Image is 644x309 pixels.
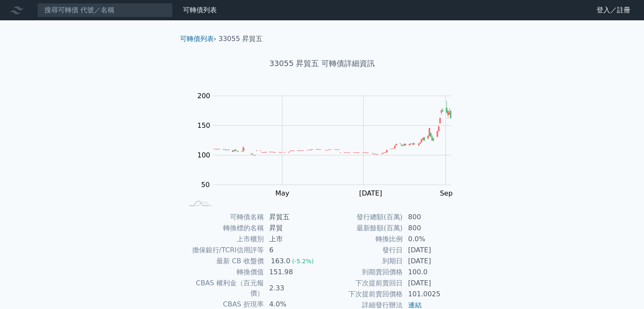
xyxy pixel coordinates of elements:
td: 發行日 [322,245,403,256]
td: 昇貿五 [264,212,322,223]
td: 轉換價值 [183,267,264,278]
tspan: 150 [197,121,210,130]
td: 昇貿 [264,223,322,234]
td: 上市 [264,234,322,245]
tspan: 200 [197,92,210,100]
h1: 33055 昇貿五 可轉債詳細資訊 [173,58,471,69]
td: 2.33 [264,278,322,299]
td: 800 [403,223,461,234]
td: [DATE] [403,245,461,256]
td: 800 [403,212,461,223]
td: 轉換比例 [322,234,403,245]
li: › [180,34,216,44]
div: 163.0 [269,256,292,266]
tspan: 50 [201,181,210,189]
td: 上市櫃別 [183,234,264,245]
td: 擔保銀行/TCRI信用評等 [183,245,264,256]
td: [DATE] [403,256,461,267]
tspan: [DATE] [359,189,382,197]
li: 33055 昇貿五 [218,34,263,44]
input: 搜尋可轉債 代號／名稱 [37,3,173,17]
td: [DATE] [403,278,461,289]
td: 下次提前賣回價格 [322,289,403,300]
td: 最新 CB 收盤價 [183,256,264,267]
td: 100.0 [403,267,461,278]
td: CBAS 權利金（百元報價） [183,278,264,299]
tspan: 100 [197,151,210,159]
tspan: May [275,189,289,197]
td: 最新餘額(百萬) [322,223,403,234]
td: 發行總額(百萬) [322,212,403,223]
a: 可轉債列表 [180,35,214,43]
tspan: Sep [440,189,453,197]
td: 可轉債名稱 [183,212,264,223]
td: 到期日 [322,256,403,267]
a: 連結 [408,301,422,309]
a: 可轉債列表 [183,6,217,14]
a: 登入／註冊 [590,3,637,17]
td: 到期賣回價格 [322,267,403,278]
td: 轉換標的名稱 [183,223,264,234]
td: 6 [264,245,322,256]
td: 下次提前賣回日 [322,278,403,289]
td: 151.98 [264,267,322,278]
g: Chart [193,92,464,215]
span: (-5.2%) [292,258,314,265]
td: 0.0% [403,234,461,245]
td: 101.0025 [403,289,461,300]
